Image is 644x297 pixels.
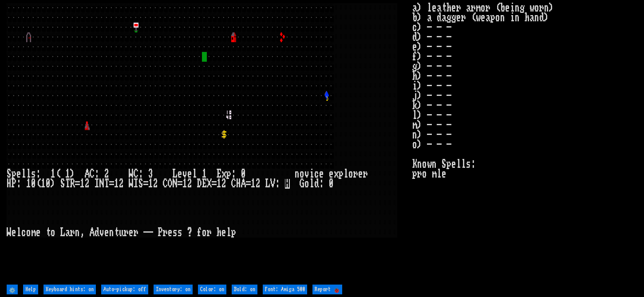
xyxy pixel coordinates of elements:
div: X [207,179,212,189]
div: W [129,179,134,189]
div: e [319,169,324,179]
div: 1 [202,169,207,179]
div: s [178,228,182,238]
div: = [109,179,114,189]
input: Report 🐞 [312,285,342,294]
div: - [143,228,148,238]
div: V [270,179,275,189]
div: 1 [182,179,187,189]
div: C [90,169,95,179]
div: e [168,228,173,238]
div: r [363,169,368,179]
div: r [207,228,212,238]
div: 1 [26,179,31,189]
div: A [90,228,95,238]
div: S [7,169,12,179]
div: = [75,179,80,189]
div: D [197,179,202,189]
div: 0 [46,179,51,189]
div: 0 [241,169,246,179]
div: 1 [217,179,221,189]
div: 2 [85,179,90,189]
div: C [231,179,236,189]
div: p [231,228,236,238]
div: d [95,228,99,238]
div: i [309,169,314,179]
div: r [134,228,138,238]
div: E [217,169,221,179]
div: : [36,169,41,179]
input: Keyboard hints: on [43,285,96,294]
div: W [7,228,12,238]
div: e [329,169,334,179]
div: L [60,228,65,238]
div: = [212,179,217,189]
div: : [95,169,99,179]
div: x [221,169,226,179]
div: A [85,169,90,179]
div: l [26,169,31,179]
div: e [358,169,363,179]
div: e [129,228,134,238]
div: S [138,179,143,189]
input: Font: Amiga 500 [263,285,307,294]
div: = [178,179,182,189]
div: x [334,169,339,179]
div: m [31,228,36,238]
div: p [12,169,16,179]
div: l [226,228,231,238]
div: 1 [148,179,153,189]
div: 1 [51,169,55,179]
div: l [344,169,348,179]
div: e [12,228,16,238]
div: n [75,228,80,238]
div: 2 [187,179,192,189]
div: e [221,228,226,238]
div: a [65,228,70,238]
div: L [265,179,270,189]
div: 2 [104,169,109,179]
div: v [182,169,187,179]
div: 1 [251,179,256,189]
input: Help [23,285,38,294]
div: n [109,228,114,238]
div: e [187,169,192,179]
div: P [12,179,16,189]
div: v [304,169,309,179]
div: v [99,228,104,238]
div: T [65,179,70,189]
input: Inventory: on [154,285,193,294]
div: N [99,179,104,189]
div: r [124,228,129,238]
div: T [104,179,109,189]
div: O [168,179,173,189]
div: C [163,179,168,189]
div: s [31,169,36,179]
input: Auto-pickup: off [101,285,148,294]
div: r [163,228,168,238]
div: , [80,228,85,238]
div: s [173,228,178,238]
div: ) [70,169,75,179]
div: 0 [329,179,334,189]
div: L [173,169,178,179]
div: f [197,228,202,238]
div: r [70,228,75,238]
stats: a) leather armor (being worn) b) a dagger (weapon in hand) c) - - - d) - - - e) - - - f) - - - g)... [412,3,638,282]
div: o [300,169,304,179]
div: : [138,169,143,179]
div: l [309,179,314,189]
div: C [134,169,138,179]
div: A [241,179,246,189]
div: : [16,179,21,189]
div: t [114,228,119,238]
div: p [339,169,344,179]
div: I [95,179,99,189]
div: ( [55,169,60,179]
div: R [70,179,75,189]
div: 0 [31,179,36,189]
div: e [16,169,21,179]
div: 1 [41,179,46,189]
div: ( [36,179,41,189]
mark: H [285,179,290,189]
